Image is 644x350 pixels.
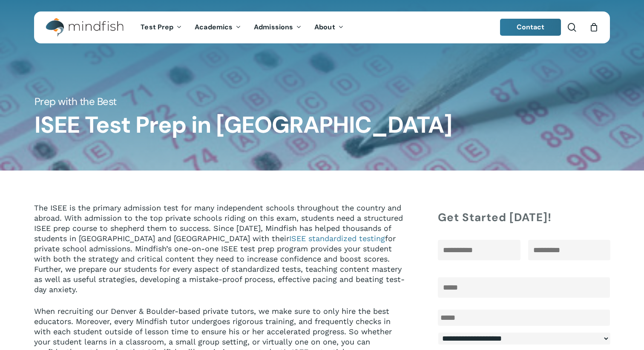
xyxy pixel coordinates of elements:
[438,210,610,225] h4: Get Started [DATE]!
[34,203,408,306] p: The ISEE is the primary admission test for many independent schools throughout the country and ab...
[289,234,385,243] a: ISEE standardized testing
[314,23,335,31] span: About
[134,11,350,43] nav: Main Menu
[195,23,233,31] span: Academics
[141,23,173,31] span: Test Prep
[34,111,610,139] h1: ISEE Test Prep in [GEOGRAPHIC_DATA]
[517,23,545,31] span: Contact
[254,23,293,31] span: Admissions
[308,24,350,31] a: About
[188,24,247,31] a: Academics
[34,11,610,43] header: Main Menu
[500,19,561,36] a: Contact
[247,24,308,31] a: Admissions
[134,24,188,31] a: Test Prep
[34,95,610,108] h5: Prep with the Best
